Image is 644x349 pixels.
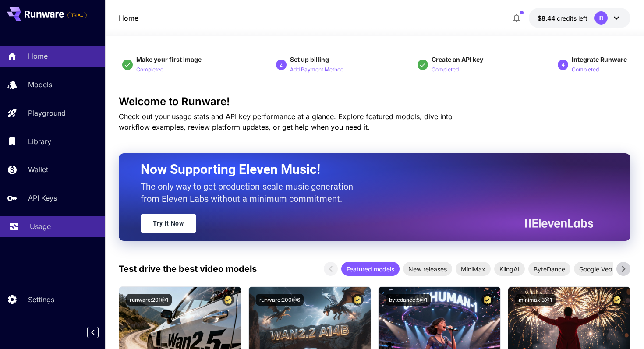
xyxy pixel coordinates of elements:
button: Certified Model – Vetted for best performance and includes a commercial license. [352,294,364,306]
div: KlingAI [494,262,525,276]
span: credits left [557,14,587,22]
span: Make your first image [136,56,202,63]
button: Add Payment Method [290,64,343,74]
div: ByteDance [528,262,570,276]
button: Certified Model – Vetted for best performance and includes a commercial license. [222,294,234,306]
p: Playground [28,108,66,118]
p: Completed [432,66,459,74]
span: KlingAI [494,264,525,274]
button: runware:201@1 [126,294,172,306]
button: minimax:3@1 [515,294,556,306]
p: Add Payment Method [290,66,343,74]
span: Featured models [341,264,400,274]
p: Models [28,79,52,90]
span: Set up billing [290,56,329,63]
nav: breadcrumb [119,13,138,23]
a: Home [119,13,138,23]
span: Create an API key [432,56,483,63]
button: Completed [572,64,599,74]
span: Integrate Runware [572,56,627,63]
p: 4 [562,61,565,69]
p: Wallet [28,164,48,175]
p: Completed [572,66,599,74]
div: Google Veo [574,262,617,276]
span: MiniMax [456,264,491,274]
div: New releases [403,262,452,276]
button: Collapse sidebar [87,327,99,338]
span: New releases [403,264,452,274]
button: Certified Model – Vetted for best performance and includes a commercial license. [481,294,493,306]
p: The only way to get production-scale music generation from Eleven Labs without a minimum commitment. [141,180,360,205]
button: Completed [136,64,163,74]
div: $8.44366 [538,14,587,23]
p: Library [28,136,51,147]
div: MiniMax [456,262,491,276]
h3: Welcome to Runware! [119,95,631,108]
p: 2 [280,61,283,69]
span: Check out your usage stats and API key performance at a glance. Explore featured models, dive int... [119,112,453,131]
span: Google Veo [574,264,617,274]
button: runware:200@6 [256,294,304,306]
span: $8.44 [538,14,557,22]
p: Completed [136,66,163,74]
span: TRIAL [68,12,86,18]
button: $8.44366IB [529,8,630,28]
p: API Keys [28,193,57,203]
p: Settings [28,294,54,305]
p: Home [28,51,48,61]
div: Collapse sidebar [94,324,105,340]
p: Test drive the best video models [119,262,257,275]
h2: Now Supporting Eleven Music! [141,161,587,178]
button: Certified Model – Vetted for best performance and includes a commercial license. [611,294,623,306]
button: Completed [432,64,459,74]
div: IB [594,11,608,25]
p: Usage [30,221,51,232]
span: Add your payment card to enable full platform functionality. [67,10,87,20]
span: ByteDance [528,264,570,274]
button: bytedance:5@1 [386,294,431,306]
div: Featured models [341,262,400,276]
a: Try It Now [141,214,196,233]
